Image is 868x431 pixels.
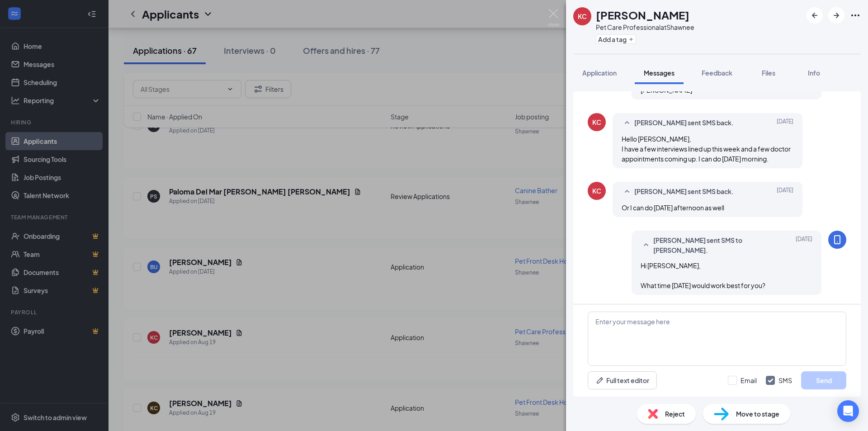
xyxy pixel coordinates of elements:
svg: Plus [628,37,634,42]
span: [DATE] [796,235,812,255]
svg: Pen [595,376,604,385]
span: Hi [PERSON_NAME], What time [DATE] would work best for you? [641,261,765,289]
span: [PERSON_NAME] sent SMS to [PERSON_NAME]. [653,235,772,255]
span: Feedback [702,69,732,77]
svg: SmallChevronUp [622,118,632,128]
span: Move to stage [736,409,779,419]
svg: ArrowRight [831,10,842,21]
div: KC [578,12,587,21]
svg: SmallChevronUp [641,240,651,251]
button: ArrowRight [828,7,844,24]
button: Send [801,371,846,389]
div: Open Intercom Messenger [837,400,859,422]
span: Reject [665,409,685,419]
button: ArrowLeftNew [807,7,823,24]
h1: [PERSON_NAME] [596,7,689,23]
span: [PERSON_NAME] sent SMS back. [634,118,734,128]
div: KC [592,118,601,127]
button: PlusAdd a tag [596,34,636,44]
span: Application [582,69,617,77]
svg: ArrowLeftNew [809,10,820,21]
span: Info [808,69,820,77]
span: [PERSON_NAME] sent SMS back. [634,186,734,197]
button: Full text editorPen [588,371,657,389]
div: Pet Care Professional at Shawnee [596,23,694,32]
span: Hello [PERSON_NAME], I have a few interviews lined up this week and a few doctor appointments com... [622,135,791,163]
span: Messages [644,69,675,77]
svg: SmallChevronUp [622,186,632,197]
span: [DATE] [777,186,793,197]
div: KC [592,186,601,195]
svg: MobileSms [832,234,843,245]
span: [DATE] [777,118,793,128]
svg: Ellipses [850,10,861,21]
span: Files [762,69,775,77]
span: Or I can do [DATE] afternoon as well [622,204,724,212]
